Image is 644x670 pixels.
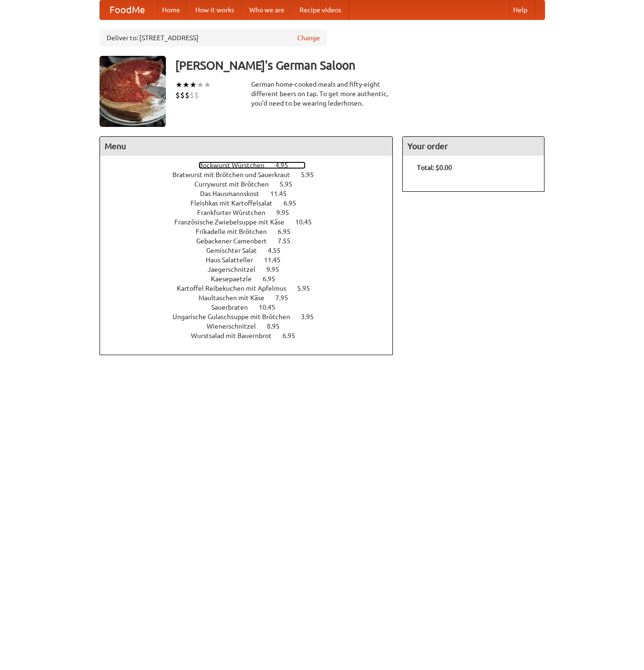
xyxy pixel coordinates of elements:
span: Ungarische Gulaschsuppe mit Brötchen [172,313,299,321]
a: Change [297,33,320,43]
span: 10.45 [295,218,321,226]
a: Gebackener Camenbert 7.55 [196,237,308,245]
a: How it works [188,0,242,19]
img: angular.jpg [100,56,166,127]
span: Bockwurst Würstchen [199,161,274,169]
span: Gemischter Salat [206,247,266,254]
span: 5.95 [297,285,319,292]
span: 6.95 [283,199,306,207]
span: Bratwurst mit Brötchen und Sauerkraut [172,171,299,179]
span: Kaesepaetzle [211,275,261,283]
span: Frikadelle mit Brötchen [196,228,276,235]
a: Help [506,0,535,19]
span: Frankfurter Würstchen [197,209,275,216]
a: Recipe videos [292,0,349,19]
a: Ungarische Gulaschsuppe mit Brötchen 3.95 [172,313,331,321]
span: 11.45 [264,256,290,264]
h4: Menu [100,137,393,156]
a: Das Hausmannskost 11.45 [200,190,304,197]
span: 4.55 [268,247,290,254]
span: Das Hausmannskost [200,190,269,197]
a: Fleishkas mit Kartoffelsalat 6.95 [190,199,314,207]
a: Wienerschnitzel 8.95 [207,322,297,330]
a: FoodMe [100,0,154,19]
span: 10.45 [259,304,285,311]
span: 7.55 [278,237,300,245]
span: Haus Salatteller [206,256,263,264]
li: ★ [190,80,197,90]
a: Kartoffel Reibekuchen mit Apfelmus 5.95 [177,285,327,292]
li: ★ [175,80,182,90]
a: Haus Salatteller 11.45 [206,256,298,264]
h3: [PERSON_NAME]'s German Saloon [175,56,545,75]
span: 3.95 [301,313,323,321]
a: Kaesepaetzle 6.95 [211,275,293,283]
li: $ [185,90,190,100]
span: 9.95 [266,266,289,273]
a: Currywurst mit Brötchen 5.95 [194,180,310,188]
div: German home-cooked meals and fifty-eight different beers on tap. To get more authentic, you'd nee... [251,80,393,108]
span: 6.95 [278,228,300,235]
span: 11.45 [270,190,296,197]
span: 6.95 [263,275,285,283]
div: Deliver to: [STREET_ADDRESS] [100,29,327,46]
a: Home [154,0,188,19]
a: Frankfurter Würstchen 9.95 [197,209,307,216]
a: Französische Zwiebelsuppe mit Käse 10.45 [174,218,329,226]
a: Bratwurst mit Brötchen und Sauerkraut 5.95 [172,171,331,179]
span: 7.95 [275,294,298,302]
li: ★ [197,80,204,90]
b: Total: $0.00 [417,164,452,171]
a: Gemischter Salat 4.55 [206,247,298,254]
a: Wurstsalad mit Bauernbrot 6.95 [191,332,313,339]
span: Fleishkas mit Kartoffelsalat [190,199,282,207]
li: $ [180,90,185,100]
li: $ [194,90,199,100]
a: Frikadelle mit Brötchen 6.95 [196,228,308,235]
li: ★ [182,80,190,90]
span: Gebackener Camenbert [196,237,276,245]
a: Who we are [242,0,292,19]
li: $ [190,90,194,100]
a: Maultaschen mit Käse 7.95 [199,294,306,302]
span: Kartoffel Reibekuchen mit Apfelmus [177,285,296,292]
span: 9.95 [276,209,299,216]
span: Jaegerschnitzel [208,266,265,273]
a: Jaegerschnitzel 9.95 [208,266,297,273]
span: Currywurst mit Brötchen [194,180,278,188]
h4: Your order [403,137,544,156]
span: 4.95 [275,161,298,169]
li: $ [175,90,180,100]
span: 8.95 [267,322,289,330]
li: ★ [204,80,211,90]
span: Wienerschnitzel [207,322,265,330]
span: Sauerbraten [211,304,257,311]
span: Französische Zwiebelsuppe mit Käse [174,218,294,226]
a: Sauerbraten 10.45 [211,304,293,311]
span: Maultaschen mit Käse [199,294,274,302]
span: 6.95 [282,332,305,339]
span: Wurstsalad mit Bauernbrot [191,332,281,339]
a: Bockwurst Würstchen 4.95 [199,161,306,169]
span: 5.95 [301,171,323,179]
span: 5.95 [280,180,302,188]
